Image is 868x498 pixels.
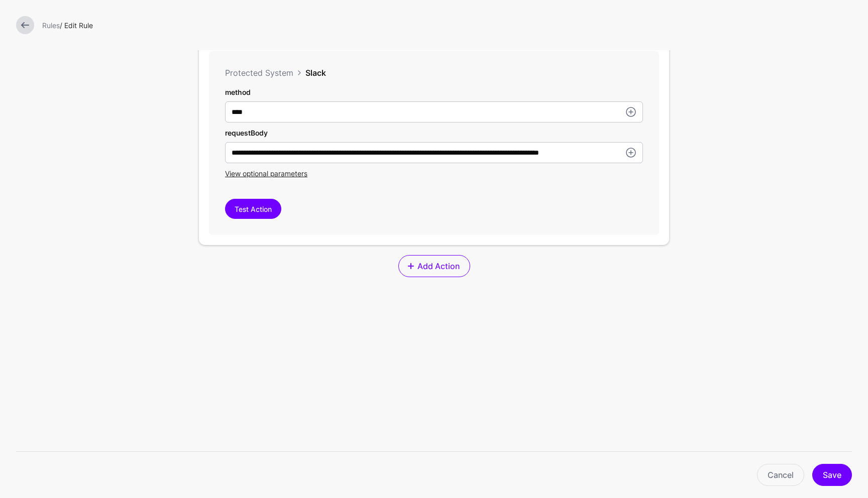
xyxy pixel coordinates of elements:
button: Save [812,464,852,486]
a: Cancel [757,464,804,486]
span: Slack [305,68,326,78]
div: / Edit Rule [38,20,856,31]
a: Rules [42,21,60,30]
label: requestBody [225,128,268,138]
button: Test Action [225,199,281,219]
span: Add Action [416,260,461,272]
label: method [225,87,251,97]
span: View optional parameters [225,169,307,178]
span: Protected System [225,68,293,78]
